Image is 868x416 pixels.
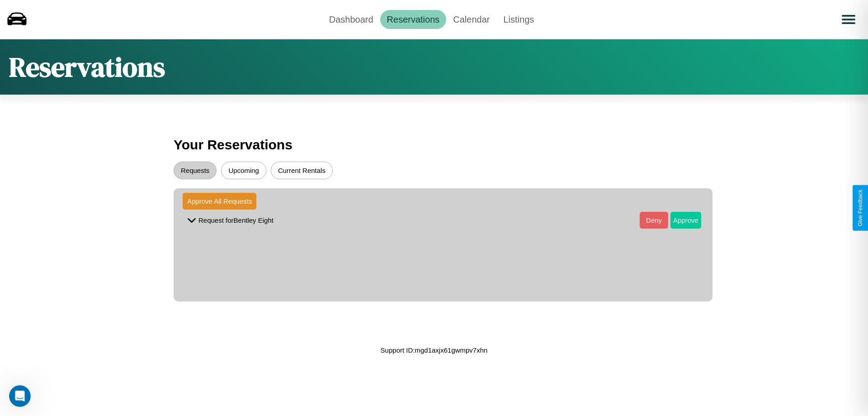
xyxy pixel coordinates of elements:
h3: Your Reservations [174,133,694,157]
h1: Reservations [9,48,165,86]
button: Approve All Requests [183,193,256,210]
button: Deny [640,212,668,229]
p: Request for Bentley Eight [198,214,274,226]
div: Give Feedback [857,190,863,226]
button: Open menu [836,7,861,32]
a: Reservations [380,10,447,29]
iframe: Intercom live chat [9,385,31,407]
button: Requests [174,162,217,179]
a: Dashboard [322,10,380,29]
button: Approve [670,212,701,229]
button: Current Rentals [271,162,333,179]
button: Upcoming [221,162,266,179]
a: Listings [496,10,541,29]
a: Calendar [446,10,496,29]
p: Support ID: mgd1axjx61gwmpv7xhn [381,344,488,356]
